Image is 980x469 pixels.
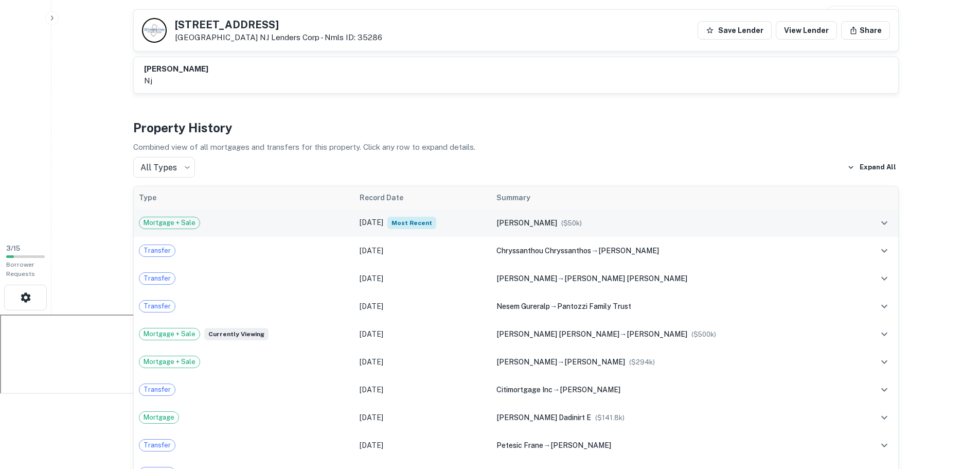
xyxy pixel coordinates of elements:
[139,301,175,311] span: Transfer
[876,325,893,343] button: expand row
[354,292,492,320] td: [DATE]
[139,246,175,256] span: Transfer
[841,21,890,40] button: Share
[876,298,893,315] button: expand row
[144,63,208,75] h6: [PERSON_NAME]
[876,409,893,426] button: expand row
[564,358,625,366] span: [PERSON_NAME]
[691,331,716,338] span: ($ 500k )
[354,265,492,292] td: [DATE]
[144,75,208,87] p: nj
[629,358,655,366] span: ($ 294k )
[876,437,893,454] button: expand row
[496,358,557,366] span: [PERSON_NAME]
[354,376,492,404] td: [DATE]
[139,218,200,228] span: Mortgage + Sale
[139,357,200,367] span: Mortgage + Sale
[139,385,175,395] span: Transfer
[6,245,20,252] span: 3 / 15
[491,186,854,209] th: Summary
[876,353,893,371] button: expand row
[564,274,687,283] span: [PERSON_NAME] [PERSON_NAME]
[133,6,213,24] h4: Buyer Details
[496,413,591,422] span: [PERSON_NAME] dadinirt e
[876,214,893,232] button: expand row
[496,330,619,338] span: [PERSON_NAME] [PERSON_NAME]
[876,270,893,287] button: expand row
[595,414,625,422] span: ($ 141.8k )
[354,186,492,209] th: Record Date
[561,219,582,227] span: ($ 50k )
[354,237,492,265] td: [DATE]
[776,21,837,40] a: View Lender
[698,21,772,40] button: Save Lender
[876,242,893,259] button: expand row
[496,301,849,312] div: →
[354,348,492,376] td: [DATE]
[496,328,849,340] div: →
[496,441,543,449] span: petesic frane
[496,356,849,368] div: →
[139,440,175,450] span: Transfer
[496,274,557,283] span: [PERSON_NAME]
[175,33,382,42] p: [GEOGRAPHIC_DATA]
[496,440,849,451] div: →
[260,33,382,42] a: NJ Lenders Corp - Nmls ID: 35286
[354,404,492,431] td: [DATE]
[557,302,631,310] span: pantozzi family trust
[139,329,200,339] span: Mortgage + Sale
[354,320,492,348] td: [DATE]
[550,441,611,449] span: [PERSON_NAME]
[845,160,899,175] button: Expand All
[496,219,557,227] span: [PERSON_NAME]
[175,20,382,30] h5: [STREET_ADDRESS]
[598,247,659,255] span: [PERSON_NAME]
[496,273,849,284] div: →
[496,247,591,255] span: chryssanthou chryssanthos
[354,431,492,459] td: [DATE]
[876,381,893,398] button: expand row
[133,141,899,153] p: Combined view of all mortgages and transfers for this property. Click any row to expand details.
[139,412,179,423] span: Mortgage
[929,387,980,436] iframe: Chat Widget
[496,245,849,256] div: →
[627,330,687,338] span: [PERSON_NAME]
[133,118,899,137] h4: Property History
[139,273,175,284] span: Transfer
[6,261,35,277] span: Borrower Requests
[496,386,553,394] span: citimortgage inc
[134,186,354,209] th: Type
[204,328,269,340] span: Currently viewing
[354,209,492,237] td: [DATE]
[496,384,849,395] div: →
[387,217,436,229] span: Most Recent
[133,157,195,178] div: All Types
[496,302,550,310] span: nesem gureralp
[560,386,620,394] span: [PERSON_NAME]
